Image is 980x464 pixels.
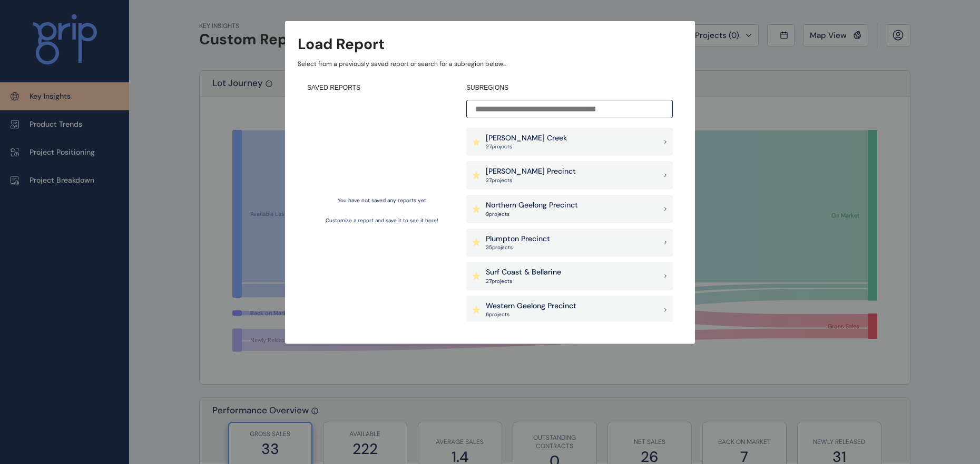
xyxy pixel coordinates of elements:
[486,143,567,150] p: 27 project s
[486,234,550,244] p: Plumpton Precinct
[486,311,576,318] p: 6 project s
[486,244,550,251] p: 35 project s
[307,83,457,92] h4: SAVED REPORTS
[486,133,567,144] p: [PERSON_NAME] Creek
[338,197,426,204] p: You have not saved any reports yet
[298,34,385,54] h3: Load Report
[486,211,578,218] p: 9 project s
[326,217,438,224] p: Customize a report and save it to see it here!
[486,200,578,211] p: Northern Geelong Precinct
[486,278,561,285] p: 27 project s
[486,267,561,278] p: Surf Coast & Bellarine
[486,166,576,177] p: [PERSON_NAME] Precinct
[298,60,682,69] p: Select from a previously saved report or search for a subregion below...
[486,177,576,184] p: 27 project s
[466,83,673,92] h4: SUBREGIONS
[486,301,576,311] p: Western Geelong Precinct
